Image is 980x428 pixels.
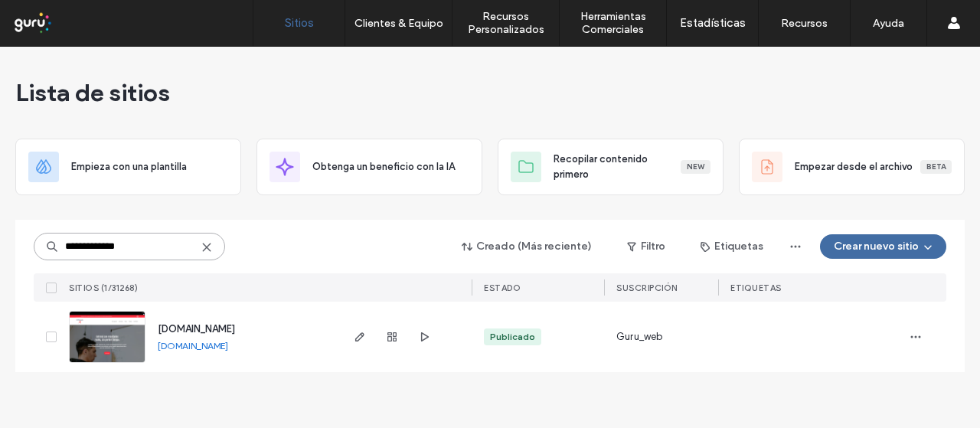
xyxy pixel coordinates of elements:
[730,283,782,293] span: ETIQUETAS
[680,16,746,30] label: Estadísticas
[781,17,828,30] label: Recursos
[312,159,455,175] span: Obtenga un beneficio con la IA
[820,234,946,259] button: Crear nuevo sitio
[354,17,443,30] label: Clientes & Equipo
[687,234,777,259] button: Etiquetas
[285,16,314,30] label: Sitios
[616,283,678,293] span: Suscripción
[873,17,904,30] label: Ayuda
[15,77,170,108] span: Lista de sitios
[920,160,952,174] div: Beta
[33,11,75,25] span: Ayuda
[554,152,681,182] span: Recopilar contenido primero
[484,283,521,293] span: ESTADO
[560,10,666,36] label: Herramientas Comerciales
[795,159,913,175] span: Empezar desde el archivo
[681,160,710,174] div: New
[490,330,535,344] div: Publicado
[452,10,559,36] label: Recursos Personalizados
[612,234,681,259] button: Filtro
[616,329,663,345] span: Guru_web
[158,323,235,335] a: [DOMAIN_NAME]
[158,340,228,351] a: [DOMAIN_NAME]
[739,139,965,195] div: Empezar desde el archivoBeta
[71,159,187,175] span: Empieza con una plantilla
[69,283,138,293] span: SITIOS (1/31268)
[449,234,606,259] button: Creado (Más reciente)
[15,139,241,195] div: Empieza con una plantilla
[498,139,724,195] div: Recopilar contenido primeroNew
[256,139,482,195] div: Obtenga un beneficio con la IA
